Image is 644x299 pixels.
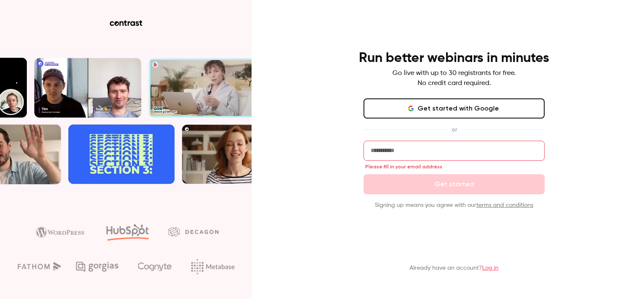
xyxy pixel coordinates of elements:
[410,264,499,272] p: Already have an account?
[476,202,533,208] a: terms and conditions
[359,50,549,67] h4: Run better webinars in minutes
[447,125,461,134] span: or
[365,163,442,170] span: Please fill in your email address
[482,265,499,271] a: Log in
[168,227,218,236] img: decagon
[392,68,516,88] p: Go live with up to 30 registrants for free. No credit card required.
[364,201,545,209] p: Signing up means you agree with our
[364,98,545,119] button: Get started with Google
